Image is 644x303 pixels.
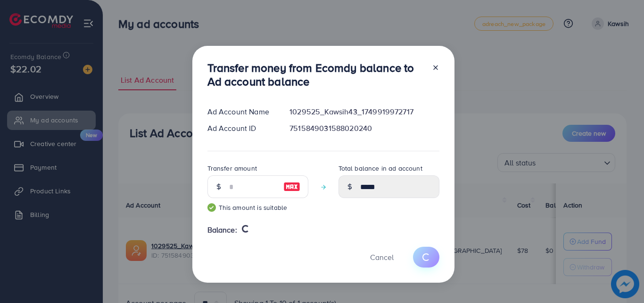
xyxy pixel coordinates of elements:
[339,164,422,173] label: Total balance in ad account
[200,123,282,134] div: Ad Account ID
[282,106,446,117] div: 1029525_Kawsih43_1749919972717
[207,203,216,212] img: guide
[282,123,446,134] div: 7515849031588020240
[370,252,394,262] span: Cancel
[207,61,424,88] h3: Transfer money from Ecomdy balance to Ad account balance
[207,203,308,212] small: This amount is suitable
[207,225,237,235] span: Balance:
[283,181,300,192] img: image
[200,106,282,117] div: Ad Account Name
[358,247,405,267] button: Cancel
[207,164,257,173] label: Transfer amount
